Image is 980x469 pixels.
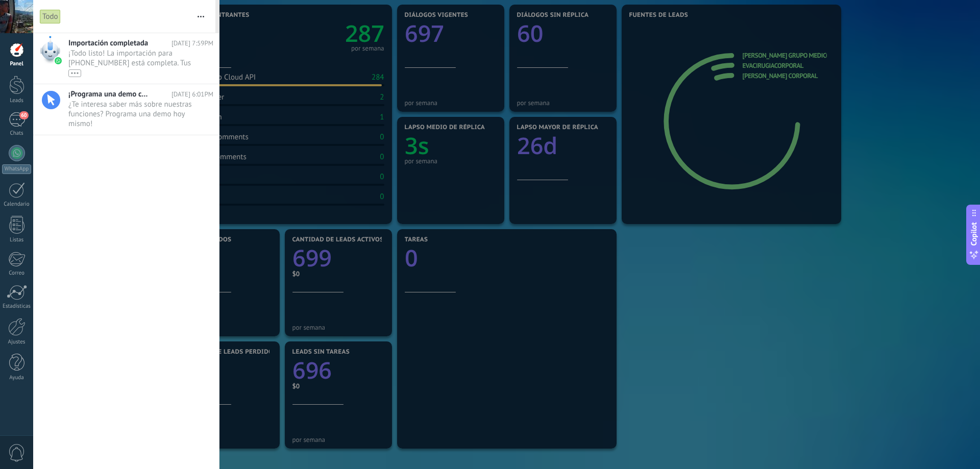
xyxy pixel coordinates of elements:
[2,339,32,345] div: Ajustes
[68,89,150,99] span: ¡Programa una demo con un experto!
[19,111,28,119] span: 60
[2,130,32,137] div: Chats
[2,237,32,243] div: Listas
[55,57,62,64] img: waba.svg
[68,38,148,48] span: Importación completada
[969,222,979,245] span: Copilot
[2,303,32,310] div: Estadísticas
[171,89,213,99] span: [DATE] 6:01PM
[2,61,32,67] div: Panel
[171,38,213,48] span: [DATE] 7:59PM
[33,84,219,135] a: ¡Programa una demo con un experto! [DATE] 6:01PM ¿Te interesa saber más sobre nuestras funciones?...
[2,270,32,277] div: Correo
[2,97,32,104] div: Leads
[68,100,194,128] span: ¿Te interesa saber más sobre nuestras funciones? Programa una demo hoy mismo!
[2,164,31,174] div: WhatsApp
[68,69,81,77] div: •••
[2,375,32,381] div: Ayuda
[2,201,32,208] div: Calendario
[68,48,194,77] span: ¡Todo listo! La importación para [PHONE_NUMBER] está completa. Tus datos de WhatsApp están listos...
[40,9,61,24] div: Todo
